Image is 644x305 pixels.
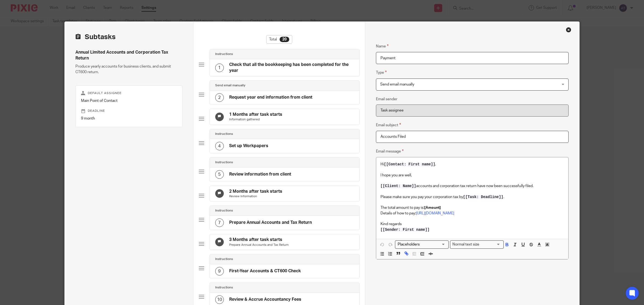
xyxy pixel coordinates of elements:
p: Main Point of Contact [81,98,177,103]
div: 4 [215,142,224,150]
p: Deadline [81,109,177,113]
div: 9 [215,267,224,276]
p: Default assignee [81,91,177,95]
p: I hope you are well, [380,173,564,178]
label: Email subject [376,122,401,128]
p: Details of how to pay: [380,211,564,216]
span: [[Client: Name]] [380,184,416,188]
h4: Annual Limited Accounts and Corporation Tax Return [75,50,182,61]
h4: Request year end information from client [229,95,312,100]
h4: Review & Accrue Accountancy Fees [229,297,301,302]
p: Kind regards [380,221,564,227]
span: Normal text size [451,242,481,247]
p: 9 month [81,116,177,121]
h2: Subtasks [75,32,116,42]
h4: Prepare Annual Accounts and Tax Return [229,220,312,225]
label: Email message [376,148,404,154]
div: 5 [215,170,224,179]
span: [[Sender: First name]] [380,228,430,232]
span: [[Task: Deadline]] [463,195,503,199]
label: Email sender [376,96,397,102]
strong: [Amount] [424,206,441,210]
p: Review Information [229,194,282,199]
h4: Instructions [215,257,233,261]
input: Search for option [481,242,500,247]
h4: Check that all the bookkeeping has been completed for the year [229,62,354,73]
p: Prepare Annual Accounts and Tax Return [229,243,289,247]
h4: Instructions [215,285,233,290]
h4: Instructions [215,132,233,136]
label: Name [376,43,389,49]
p: Hi , [380,162,564,167]
span: Send email manually [380,83,414,86]
h4: First-Year Accounts & CT600 Check [229,268,301,274]
p: accounts and corporation tax return have now been successfully filed. [380,183,564,189]
div: 10 [215,295,224,304]
p: Please make sure you pay your corporation tax by . [380,194,564,200]
div: Placeholders [395,240,449,249]
h4: 3 Months after task starts [229,237,289,243]
h4: Instructions [215,160,233,165]
div: 1 [215,64,224,72]
input: Search for option [396,242,445,247]
h4: Send email manually [215,83,245,88]
div: 2 [215,93,224,102]
h4: Set up Workpapers [229,143,268,149]
label: Type [376,69,387,76]
p: Information gathered [229,117,282,122]
h4: Review information from client [229,172,291,177]
a: [URL][DOMAIN_NAME] [416,211,454,215]
h4: 1 Months after task starts [229,112,282,117]
h4: Instructions [215,209,233,213]
div: Text styles [450,240,504,249]
input: Subject [376,131,569,143]
p: The total amount to pay is: [380,205,564,210]
div: Close this dialog window [566,27,571,32]
h4: Instructions [215,52,233,56]
div: 20 [280,37,289,42]
p: Produce yearly accounts for business clients, and submit CT600 return. [75,64,182,75]
div: Search for option [450,240,504,249]
span: [[Contact: First name]] [384,162,435,166]
div: 7 [215,218,224,227]
div: Search for option [395,240,449,249]
div: Total [266,35,292,44]
h4: 2 Months after task starts [229,189,282,194]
